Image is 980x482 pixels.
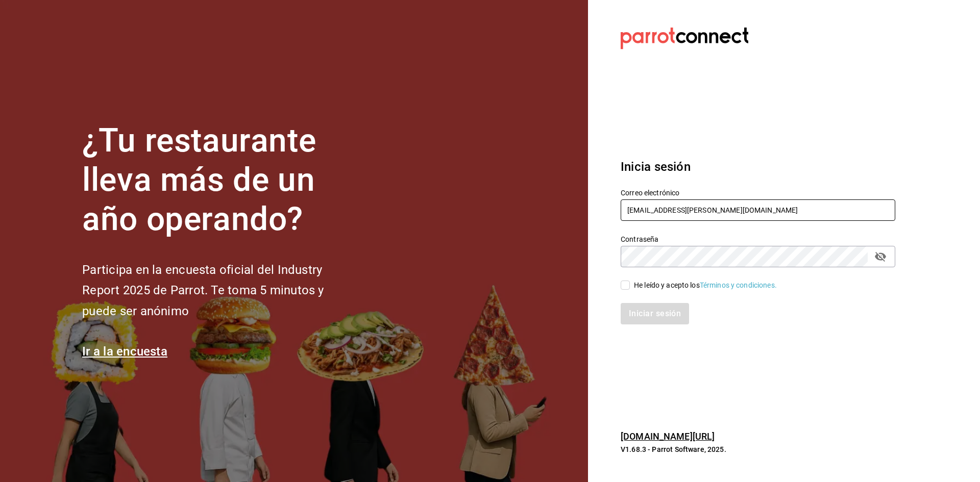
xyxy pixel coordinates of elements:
[621,158,895,176] h3: Inicia sesión
[872,248,889,265] button: passwordField
[621,199,895,221] input: Ingresa tu correo electrónico
[82,260,358,322] h2: Participa en la encuesta oficial del Industry Report 2025 de Parrot. Te toma 5 minutos y puede se...
[634,280,777,291] div: He leído y acepto los
[700,281,777,289] a: Términos y condiciones.
[82,121,358,239] h1: ¿Tu restaurante lleva más de un año operando?
[621,236,895,243] label: Contraseña
[621,189,895,196] label: Correo electrónico
[82,344,167,359] a: Ir a la encuesta
[621,431,715,442] a: [DOMAIN_NAME][URL]
[621,444,895,454] p: V1.68.3 - Parrot Software, 2025.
